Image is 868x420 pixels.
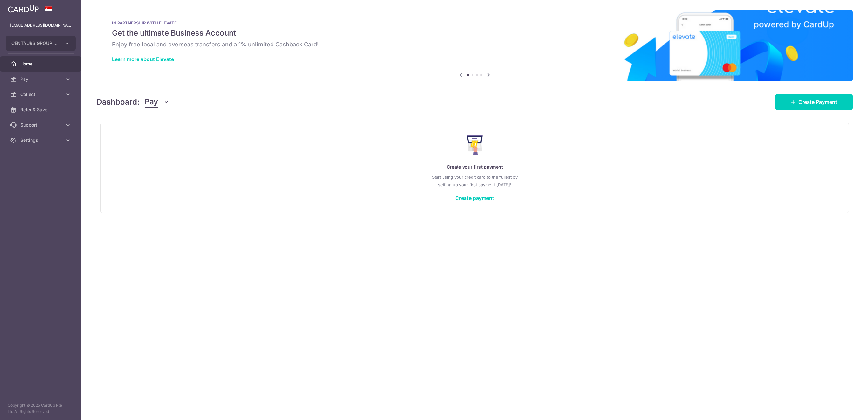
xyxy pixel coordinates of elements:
button: Pay [145,96,169,108]
img: CardUp [8,5,39,13]
span: Pay [145,96,158,108]
span: Refer & Save [20,107,62,113]
span: CENTAURS GROUP PRIVATE LIMITED [11,40,59,46]
p: IN PARTNERSHIP WITH ELEVATE [112,20,837,25]
span: Settings [20,137,62,143]
p: Create your first payment [114,163,836,171]
h4: Dashboard: [97,96,140,108]
a: Create payment [455,195,494,201]
button: CENTAURS GROUP PRIVATE LIMITED [6,36,76,51]
span: Support [20,122,62,128]
h6: Enjoy free local and overseas transfers and a 1% unlimited Cashback Card! [112,41,837,48]
p: [EMAIL_ADDRESS][DOMAIN_NAME] [10,22,71,29]
p: Start using your credit card to the fullest by setting up your first payment [DATE]! [114,173,836,189]
span: Home [20,61,62,67]
a: Learn more about Elevate [112,56,174,62]
a: Create Payment [775,94,853,110]
span: Collect [20,91,62,98]
img: Make Payment [467,135,483,155]
span: Pay [20,76,62,82]
h5: Get the ultimate Business Account [112,28,837,38]
img: Renovation banner [97,10,853,81]
span: Create Payment [798,98,837,106]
